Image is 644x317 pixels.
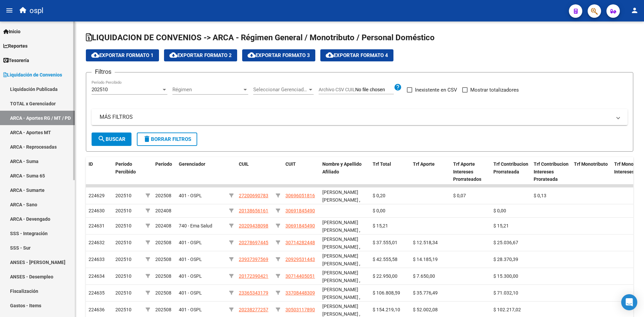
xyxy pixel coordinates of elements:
[413,161,435,167] span: Trf Aporte
[153,157,176,187] datatable-header-cell: Período
[285,290,315,296] span: 33708448309
[164,49,237,61] button: Exportar Formato 2
[239,273,268,279] span: 20172390421
[179,223,212,228] span: 740 - Ema Salud
[239,240,268,245] span: 20278697445
[239,223,268,228] span: 20209438098
[179,161,205,167] span: Gerenciador
[621,294,637,310] div: Open Intercom Messenger
[493,161,528,174] span: Trf Contribucion Prorrateada
[413,257,438,262] span: $ 14.185,19
[285,273,315,279] span: 30714405051
[155,193,171,198] span: 202508
[179,290,202,296] span: 401 - OSPL
[89,223,105,228] span: 224631
[453,193,466,198] span: $ 0,07
[373,240,397,245] span: $ 37.555,01
[115,193,131,198] span: 202510
[253,87,308,93] span: Seleccionar Gerenciador
[242,49,315,61] button: Exportar Formato 3
[3,42,28,50] span: Reportes
[113,157,143,187] datatable-header-cell: Período Percibido
[322,236,360,250] span: [PERSON_NAME] [PERSON_NAME] ,
[5,6,13,14] mat-icon: menu
[86,33,435,42] span: LIQUIDACION DE CONVENIOS -> ARCA - Régimen General / Monotributo / Personal Doméstico
[470,86,519,94] span: Mostrar totalizadores
[410,157,450,187] datatable-header-cell: Trf Aporte
[179,257,202,262] span: 401 - OSPL
[155,273,171,279] span: 202508
[3,57,29,64] span: Tesorería
[155,240,171,245] span: 202508
[155,257,171,262] span: 202508
[172,87,242,93] span: Régimen
[239,161,249,167] span: CUIL
[320,157,370,187] datatable-header-cell: Nombre y Apellido Afiliado
[631,6,639,14] mat-icon: person
[239,193,268,198] span: 27200690783
[92,133,131,146] button: Buscar
[91,52,154,58] span: Exportar Formato 1
[493,208,506,213] span: $ 0,00
[320,49,393,61] button: Exportar Formato 4
[155,161,172,167] span: Período
[155,223,171,228] span: 202408
[373,290,400,296] span: $ 106.808,59
[236,157,273,187] datatable-header-cell: CUIL
[100,113,611,121] mat-panel-title: MÁS FILTROS
[239,307,268,312] span: 20238277257
[370,157,410,187] datatable-header-cell: Trf Total
[322,161,362,174] span: Nombre y Apellido Afiliado
[493,307,521,312] span: $ 102.217,02
[89,273,105,279] span: 224634
[143,135,151,143] mat-icon: delete
[285,223,315,228] span: 30691845490
[326,51,334,59] mat-icon: cloud_download
[534,193,546,198] span: $ 0,13
[493,290,518,296] span: $ 71.032,10
[413,240,438,245] span: $ 12.518,34
[322,270,360,283] span: [PERSON_NAME] [PERSON_NAME] ,
[115,257,131,262] span: 202510
[89,208,105,213] span: 224630
[493,240,518,245] span: $ 25.036,67
[355,87,394,93] input: Archivo CSV CUIL
[115,223,131,228] span: 202510
[86,157,113,187] datatable-header-cell: ID
[531,157,571,187] datatable-header-cell: Trf Contribucion Intereses Prorateada
[285,193,315,198] span: 30696051816
[89,257,105,262] span: 224633
[143,136,191,142] span: Borrar Filtros
[574,161,608,167] span: Trf Monotributo
[239,290,268,296] span: 23365343179
[373,193,385,198] span: $ 0,20
[92,67,115,76] h3: Filtros
[179,240,202,245] span: 401 - OSPL
[322,190,360,203] span: [PERSON_NAME] [PERSON_NAME] ,
[322,220,360,233] span: [PERSON_NAME] [PERSON_NAME] ,
[92,87,108,93] span: 202510
[322,287,360,300] span: [PERSON_NAME] [PERSON_NAME] ,
[285,307,315,312] span: 30503117890
[491,157,531,187] datatable-header-cell: Trf Contribucion Prorrateada
[322,304,360,317] span: [PERSON_NAME] [PERSON_NAME] ,
[89,290,105,296] span: 224635
[319,87,355,92] span: Archivo CSV CUIL
[179,307,202,312] span: 401 - OSPL
[285,208,315,213] span: 30691845490
[248,51,256,59] mat-icon: cloud_download
[155,208,171,213] span: 202408
[373,273,397,279] span: $ 22.950,00
[176,157,226,187] datatable-header-cell: Gerenciador
[30,3,43,18] span: ospl
[115,208,131,213] span: 202510
[98,136,125,142] span: Buscar
[285,240,315,245] span: 30714282448
[92,109,628,125] mat-expansion-panel-header: MÁS FILTROS
[169,51,177,59] mat-icon: cloud_download
[493,257,518,262] span: $ 28.370,39
[137,133,197,146] button: Borrar Filtros
[179,273,202,279] span: 401 - OSPL
[413,273,435,279] span: $ 7.650,00
[115,240,131,245] span: 202510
